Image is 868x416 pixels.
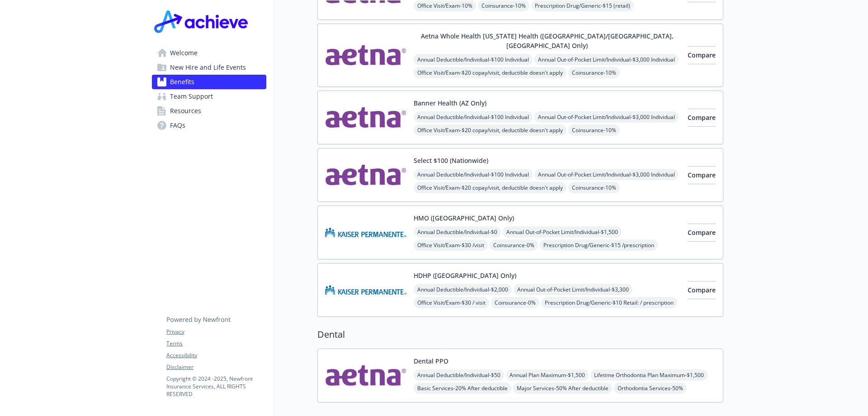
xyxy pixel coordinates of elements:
button: Compare [688,46,716,64]
span: Coinsurance - 10% [568,124,620,136]
span: Annual Out-of-Pocket Limit/Individual - $3,000 Individual [534,111,679,123]
span: Annual Deductible/Individual - $100 Individual [414,111,533,123]
button: Dental PPO [414,356,448,366]
a: New Hire and Life Events [152,60,266,75]
span: Compare [688,286,716,294]
button: Select $100 (Nationwide) [414,156,488,165]
a: Privacy [166,328,266,336]
span: Coinsurance - 10% [568,182,620,193]
span: Office Visit/Exam - $20 copay/visit, deductible doesn't apply [414,124,566,136]
span: Coinsurance - 0% [491,297,539,308]
a: Welcome [152,46,266,60]
span: Annual Deductible/Individual - $2,000 [414,284,512,295]
button: Aetna Whole Health [US_STATE] Health ([GEOGRAPHIC_DATA]/[GEOGRAPHIC_DATA], [GEOGRAPHIC_DATA] Only) [414,31,680,50]
a: Disclaimer [166,363,266,371]
img: Kaiser Permanente Insurance Company carrier logo [325,271,406,309]
span: Prescription Drug/Generic - $10 Retail: / prescription [541,297,677,308]
span: Lifetime Orthodontia Plan Maximum - $1,500 [590,369,708,381]
span: Annual Deductible/Individual - $100 Individual [414,169,533,180]
span: Coinsurance - 10% [568,67,620,78]
span: Benefits [170,75,194,89]
a: Resources [152,104,266,118]
span: Basic Services - 20% After deductible [414,383,511,394]
a: Team Support [152,89,266,104]
button: Compare [688,166,716,184]
span: Compare [688,171,716,179]
span: Prescription Drug/Generic - $15 /prescription [540,239,658,251]
p: Copyright © 2024 - 2025 , Newfront Insurance Services, ALL RIGHTS RESERVED [166,375,266,398]
a: Accessibility [166,351,266,359]
a: Terms [166,339,266,348]
img: Aetna Inc carrier logo [325,31,406,79]
span: Office Visit/Exam - $20 copay/visit, deductible doesn't apply [414,182,566,193]
span: Coinsurance - 0% [490,239,538,251]
h2: Dental [317,328,723,341]
span: Resources [170,104,201,118]
span: Office Visit/Exam - $30 /visit [414,239,488,251]
span: Office Visit/Exam - $30 / visit [414,297,489,308]
button: Compare [688,109,716,127]
span: Annual Out-of-Pocket Limit/Individual - $3,000 Individual [534,169,679,180]
a: FAQs [152,118,266,133]
span: Annual Deductible/Individual - $50 [414,369,504,381]
span: Office Visit/Exam - $20 copay/visit, deductible doesn't apply [414,67,566,78]
span: Compare [688,228,716,237]
span: Compare [688,113,716,122]
button: HDHP ([GEOGRAPHIC_DATA] Only) [414,271,516,280]
img: Kaiser Permanente Insurance Company carrier logo [325,213,406,252]
a: Benefits [152,75,266,89]
img: Aetna Inc carrier logo [325,98,406,137]
button: Compare [688,224,716,242]
button: Compare [688,281,716,299]
button: HMO ([GEOGRAPHIC_DATA] Only) [414,213,514,223]
span: FAQs [170,118,185,133]
span: Annual Out-of-Pocket Limit/Individual - $3,300 [514,284,632,295]
span: Annual Out-of-Pocket Limit/Individual - $3,000 Individual [534,54,679,65]
span: Annual Plan Maximum - $1,500 [506,369,589,381]
span: Team Support [170,89,213,104]
span: Annual Out-of-Pocket Limit/Individual - $1,500 [503,226,622,238]
span: Orthodontia Services - 50% [614,383,687,394]
img: Aetna Inc carrier logo [325,156,406,194]
span: Compare [688,51,716,59]
span: New Hire and Life Events [170,60,246,75]
span: Annual Deductible/Individual - $100 Individual [414,54,533,65]
span: Major Services - 50% After deductible [513,383,612,394]
span: Annual Deductible/Individual - $0 [414,226,501,238]
img: Aetna Inc carrier logo [325,356,406,395]
button: Banner Health (AZ Only) [414,98,486,108]
span: Welcome [170,46,198,60]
